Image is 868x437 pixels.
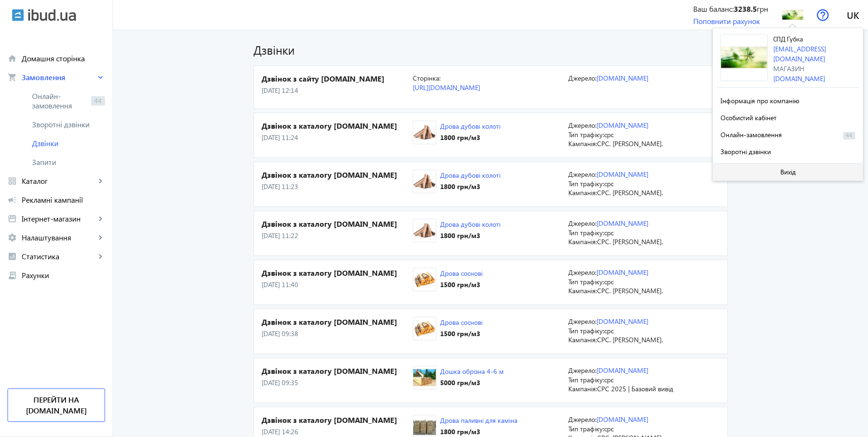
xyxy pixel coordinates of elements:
[721,113,777,122] span: Особистий кабінет
[440,280,483,289] div: 1500 грн /м3
[96,233,105,242] mat-icon: keyboard_arrow_right
[413,319,436,338] img: 1446046689-172609.jpg
[262,121,413,131] h4: Дзвінок з каталогу [DOMAIN_NAME]
[413,74,561,83] p: Сторінка:
[568,415,597,424] span: Джерело:
[568,179,604,188] span: Тип трафіку:
[413,172,436,191] img: 1445501406-0_large_drova-kolotye-dub.jpg
[568,219,597,228] span: Джерело:
[604,277,614,286] span: cpc
[773,36,803,43] span: СПД Губка
[32,157,105,167] span: Запити
[597,366,648,375] a: [DOMAIN_NAME]
[693,4,768,14] div: Ваш баланс: грн
[597,219,648,228] a: [DOMAIN_NAME]
[262,219,413,229] h4: Дзвінок з каталогу [DOMAIN_NAME]
[262,74,413,84] h4: Дзвінок з сайту [DOMAIN_NAME]
[597,74,648,82] a: [DOMAIN_NAME]
[413,83,480,92] a: [URL][DOMAIN_NAME]
[721,34,768,81] img: 271062da88864be017823864368000-e226bb5d4a.png
[413,123,436,142] img: 1445501406-0_large_drova-kolotye-dub.jpg
[440,416,517,425] a: Дрова паливні для каміна
[568,188,597,197] span: Кампанія:
[262,415,413,425] h4: Дзвінок з каталогу [DOMAIN_NAME]
[413,221,436,240] img: 1445501406-0_large_drova-kolotye-dub.jpg
[96,214,105,223] mat-icon: keyboard_arrow_right
[22,176,96,186] span: Каталог
[22,73,96,82] span: Замовлення
[262,329,413,338] p: [DATE] 09:38
[568,121,597,130] span: Джерело:
[717,125,859,142] button: Онлайн-замовлення44
[8,176,17,186] mat-icon: grid_view
[843,132,855,140] span: 44
[28,9,76,21] img: ibud_text.svg
[847,9,859,21] span: uk
[440,171,500,180] a: Дрова дубові колоті
[262,86,413,95] p: [DATE] 12:14
[440,329,483,338] div: 1500 грн /м3
[568,139,597,148] span: Кампанія:
[717,91,859,108] button: Інформація про компанію
[604,179,614,188] span: cpc
[597,384,673,393] span: CPC 2025 | Базовий вивід
[262,268,413,278] h4: Дзвінок з каталогу [DOMAIN_NAME]
[22,54,105,63] span: Домашня сторінка
[713,164,863,181] button: Вихід
[597,268,648,277] a: [DOMAIN_NAME]
[568,424,604,433] span: Тип трафіку:
[32,91,87,110] span: Онлайн-замовлення
[254,41,728,58] h1: Дзвінки
[568,74,597,82] span: Джерело:
[817,9,829,21] img: help.svg
[568,286,597,295] span: Кампанія:
[96,252,105,261] mat-icon: keyboard_arrow_right
[568,335,597,344] span: Кампанія:
[32,139,105,148] span: Дзвінки
[262,133,413,142] p: [DATE] 11:24
[568,317,597,326] span: Джерело:
[773,74,825,83] a: [DOMAIN_NAME]
[22,271,105,280] span: Рахунки
[22,195,105,205] span: Рекламні кампанії
[693,16,760,26] a: Поповнити рахунок
[440,182,500,191] div: 1800 грн /м3
[413,270,436,289] img: 1446046689-172609.jpg
[604,326,614,335] span: cpc
[440,122,500,131] a: Дрова дубові колоті
[440,367,504,376] a: Дошка обрізна 4-6 м
[597,139,663,148] span: CPC. [PERSON_NAME].
[604,375,614,384] span: cpc
[597,237,663,246] span: CPC. [PERSON_NAME].
[721,96,799,105] span: Інформація про компанію
[568,384,597,393] span: Кампанія:
[597,170,648,179] a: [DOMAIN_NAME]
[597,415,648,424] a: [DOMAIN_NAME]
[262,182,413,191] p: [DATE] 11:23
[717,108,859,125] button: Особистий кабінет
[597,121,648,130] a: [DOMAIN_NAME]
[773,64,859,74] div: Магазин
[22,233,96,242] span: Налаштування
[597,188,663,197] span: CPC. [PERSON_NAME].
[8,271,17,280] mat-icon: receipt_long
[568,375,604,384] span: Тип трафіку:
[440,378,504,388] div: 5000 грн /м3
[568,237,597,246] span: Кампанія:
[8,73,17,82] mat-icon: shopping_cart
[8,195,17,205] mat-icon: campaign
[22,252,96,261] span: Статистика
[8,233,17,242] mat-icon: settings
[440,220,500,229] a: Дрова дубові колоті
[262,317,413,327] h4: Дзвінок з каталогу [DOMAIN_NAME]
[96,73,105,82] mat-icon: keyboard_arrow_right
[568,170,597,179] span: Джерело:
[32,120,95,129] span: Зворотні дзвінки
[8,252,17,261] mat-icon: analytics
[262,366,413,376] h4: Дзвінок з каталогу [DOMAIN_NAME]
[597,335,663,344] span: CPC. [PERSON_NAME].
[780,168,796,176] span: Вихід
[413,368,436,388] img: 1417857248-88644.jpg
[568,268,597,277] span: Джерело:
[8,54,17,63] mat-icon: home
